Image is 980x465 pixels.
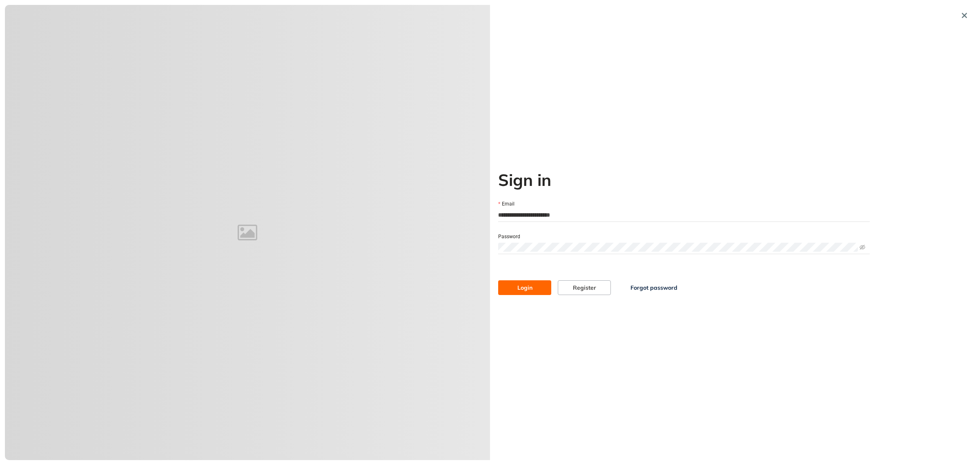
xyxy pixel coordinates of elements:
button: Register [558,280,611,295]
h2: Sign in [498,170,870,190]
label: Password [498,233,520,241]
span: Register [573,283,596,292]
span: eye-invisible [860,244,865,250]
span: Login [517,283,532,292]
span: Forgot password [630,283,677,292]
button: Login [498,280,551,295]
input: Email [498,209,870,221]
button: Forgot password [617,280,690,295]
input: Password [498,243,858,252]
label: Email [498,200,514,208]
